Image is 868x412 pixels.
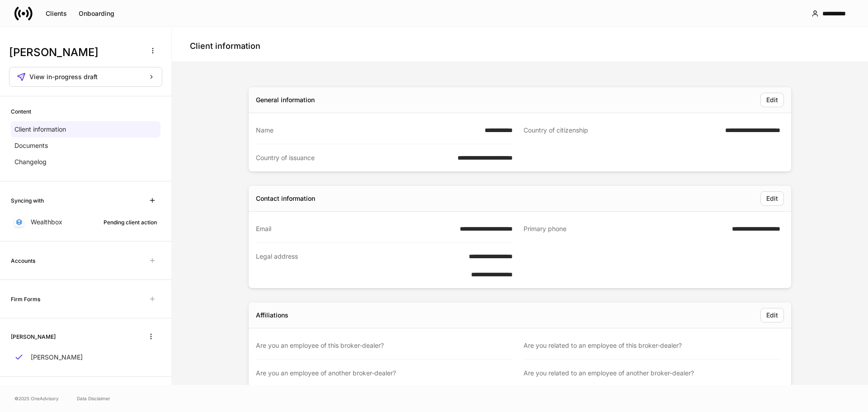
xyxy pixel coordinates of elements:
button: View in-progress draft [9,67,162,87]
div: Email [256,224,454,233]
p: Client information [14,125,66,134]
div: Edit [766,312,778,318]
h3: [PERSON_NAME] [9,45,140,60]
p: Documents [14,141,48,150]
div: General information [256,95,315,104]
div: Affiliations [256,311,288,320]
h6: Content [11,107,31,116]
div: Country of issuance [256,153,452,162]
div: Are you an employee of another broker-dealer? [256,369,507,378]
a: Client information [11,121,160,137]
button: Onboarding [73,6,120,21]
span: Unavailable with outstanding requests for information [144,252,160,269]
a: Documents [11,137,160,154]
div: Primary phone [524,224,726,234]
button: Edit [760,93,784,107]
p: Changelog [14,157,47,166]
a: WealthboxPending client action [11,214,160,230]
div: Pending client action [104,218,157,227]
button: Clients [40,6,73,21]
div: Are you an employee of this broker-dealer? [256,341,507,350]
div: Are you related to an employee of another broker-dealer? [524,369,775,378]
button: Edit [760,308,784,322]
div: Name [256,126,479,135]
h6: Syncing with [11,196,44,205]
a: Changelog [11,154,160,170]
div: Country of citizenship [524,126,720,135]
div: Legal address [256,252,463,279]
p: [PERSON_NAME] [31,353,83,362]
h4: Client information [190,41,260,52]
div: Contact information [256,194,315,203]
h6: Firm Forms [11,295,40,303]
p: Wealthbox [31,218,62,227]
a: Data Disclaimer [77,395,110,402]
span: © 2025 OneAdvisory [14,395,59,402]
button: Edit [760,191,784,206]
div: Are you related to an employee of this broker-dealer? [524,341,775,350]
a: [PERSON_NAME] [11,349,160,365]
h6: [PERSON_NAME] [11,332,56,341]
span: Unavailable with outstanding requests for information [144,291,160,307]
div: Edit [766,97,778,103]
div: Edit [766,195,778,202]
div: Onboarding [79,10,114,17]
h6: Accounts [11,256,35,265]
span: View in-progress draft [29,74,98,80]
div: Clients [46,10,67,17]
